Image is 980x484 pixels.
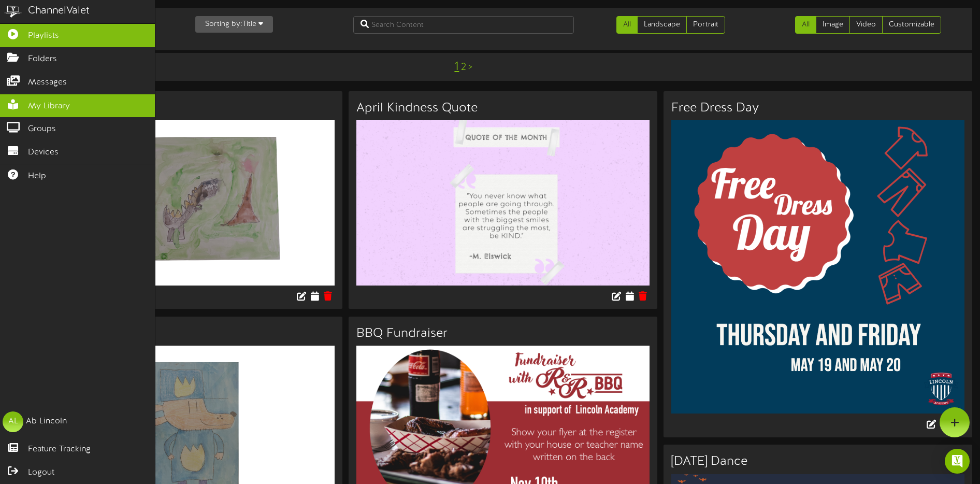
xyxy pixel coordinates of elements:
a: Video [849,16,883,34]
a: Landscape [637,16,687,34]
span: My Library [28,101,70,112]
a: 1 [454,60,459,74]
span: Groups [28,123,56,135]
a: Image [816,16,850,34]
a: 2 [461,62,466,73]
a: > [468,62,472,73]
span: Devices [28,147,59,159]
span: Playlists [28,30,59,42]
input: Search Content [353,16,574,34]
div: AL [3,411,23,432]
img: 57ab9b5e-edd7-43d5-bba4-b851eb176221freedressday.png [671,120,964,414]
div: ChannelValet [28,4,90,19]
button: Sorting by:Title [195,16,273,33]
span: Help [28,170,46,182]
a: Customizable [882,16,941,34]
a: All [616,16,638,34]
div: Ab Lincoln [26,416,67,428]
img: 3c80b686-7e8e-4c69-8732-74a6b4516fb8aprquote-1.jpg [356,120,650,285]
div: Open Intercom Messenger [945,449,970,474]
span: Feature Tracking [28,444,91,455]
h3: [DATE] Dance [671,455,964,468]
h3: 10 [41,327,335,340]
a: All [795,16,816,34]
img: 9800325e-d20b-4921-be66-b0effa8ee7d3.png [41,120,335,285]
span: Logout [28,467,54,479]
h3: 1 [41,102,335,115]
h3: BBQ Fundraiser [356,327,650,340]
span: Folders [28,53,57,65]
a: Portrait [686,16,725,34]
h3: Free Dress Day [671,102,964,115]
span: Messages [28,77,67,89]
h3: April Kindness Quote [356,102,650,115]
